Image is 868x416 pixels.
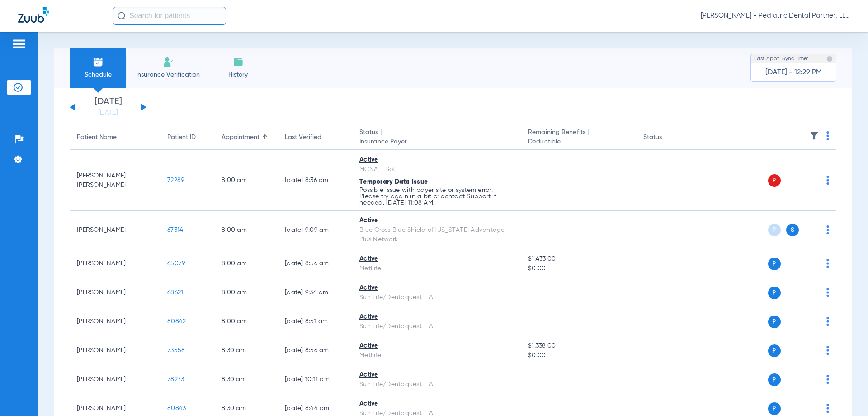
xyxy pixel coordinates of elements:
[93,57,104,67] img: Schedule
[70,336,160,365] td: [PERSON_NAME]
[12,38,26,49] img: hamburger-icon
[278,336,352,365] td: [DATE] 8:56 AM
[167,376,184,383] span: 78273
[521,125,636,150] th: Remaining Benefits |
[528,351,628,360] span: $0.00
[636,336,697,365] td: --
[359,283,514,293] div: Active
[359,187,514,206] p: Possible issue with payer site or system error. Please try again in a bit or contact Support if n...
[359,399,514,409] div: Active
[359,225,514,244] div: Blue Cross Blue Shield of [US_STATE] Advantage Plus Network
[359,370,514,380] div: Active
[167,133,207,142] div: Patient ID
[806,404,815,413] img: x.svg
[77,133,153,142] div: Patient Name
[214,150,278,211] td: 8:00 AM
[826,131,829,140] img: group-dot-blue.svg
[214,278,278,307] td: 8:00 AM
[167,177,184,183] span: 72289
[359,254,514,264] div: Active
[826,56,833,62] img: last sync help info
[806,225,815,234] img: x.svg
[810,131,819,140] img: filter.svg
[278,211,352,249] td: [DATE] 9:09 AM
[359,165,514,174] div: MCNA - Bot
[754,54,808,63] span: Last Appt. Sync Time:
[806,288,815,297] img: x.svg
[359,380,514,389] div: Sun Life/Dentaquest - AI
[222,133,259,142] div: Appointment
[359,293,514,302] div: Sun Life/Dentaquest - AI
[826,225,829,234] img: group-dot-blue.svg
[285,133,321,142] div: Last Verified
[636,278,697,307] td: --
[167,289,183,296] span: 68621
[768,287,781,299] span: P
[806,176,815,185] img: x.svg
[70,211,160,249] td: [PERSON_NAME]
[167,133,196,142] div: Patient ID
[70,150,160,211] td: [PERSON_NAME] [PERSON_NAME]
[768,402,781,415] span: P
[167,405,186,411] span: 80843
[81,108,135,117] a: [DATE]
[826,346,829,355] img: group-dot-blue.svg
[214,336,278,365] td: 8:30 AM
[18,7,49,23] img: Zuub Logo
[359,179,428,185] span: Temporary Data Issue
[768,344,781,357] span: P
[76,70,119,79] span: Schedule
[636,307,697,336] td: --
[528,341,628,351] span: $1,338.00
[278,365,352,394] td: [DATE] 10:11 AM
[352,125,521,150] th: Status |
[528,405,535,411] span: --
[359,312,514,322] div: Active
[278,307,352,336] td: [DATE] 8:51 AM
[167,260,185,267] span: 65079
[359,341,514,351] div: Active
[636,125,697,150] th: Status
[359,216,514,225] div: Active
[528,137,628,147] span: Deductible
[636,150,697,211] td: --
[167,227,183,233] span: 67314
[133,70,203,79] span: Insurance Verification
[278,249,352,278] td: [DATE] 8:56 AM
[826,317,829,326] img: group-dot-blue.svg
[786,224,799,236] span: S
[278,278,352,307] td: [DATE] 9:34 AM
[70,278,160,307] td: [PERSON_NAME]
[528,254,628,264] span: $1,433.00
[163,57,174,67] img: Manual Insurance Verification
[81,97,135,117] li: [DATE]
[806,317,815,326] img: x.svg
[636,249,697,278] td: --
[285,133,345,142] div: Last Verified
[222,133,270,142] div: Appointment
[768,258,781,270] span: P
[233,57,244,67] img: History
[359,351,514,360] div: MetLife
[528,177,535,183] span: --
[214,307,278,336] td: 8:00 AM
[214,365,278,394] td: 8:30 AM
[167,318,186,325] span: 80842
[214,249,278,278] td: 8:00 AM
[359,155,514,165] div: Active
[77,133,117,142] div: Patient Name
[765,68,822,77] span: [DATE] - 12:29 PM
[359,137,514,147] span: Insurance Payer
[528,318,535,325] span: --
[70,249,160,278] td: [PERSON_NAME]
[768,224,781,236] span: P
[701,11,850,20] span: [PERSON_NAME] - Pediatric Dental Partner, LLP
[113,7,226,25] input: Search for patients
[636,211,697,249] td: --
[636,365,697,394] td: --
[806,375,815,384] img: x.svg
[806,259,815,268] img: x.svg
[118,12,126,20] img: Search Icon
[359,322,514,331] div: Sun Life/Dentaquest - AI
[528,264,628,273] span: $0.00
